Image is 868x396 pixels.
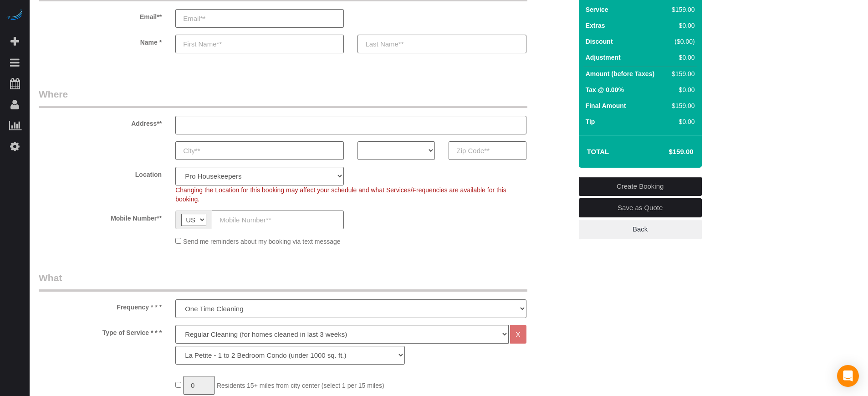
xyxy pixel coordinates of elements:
[183,238,341,245] span: Send me reminders about my booking via text message
[217,382,384,389] span: Residents 15+ miles from city center (select 1 per 15 miles)
[586,85,624,94] label: Tax @ 0.00%
[579,177,702,196] a: Create Booking
[668,5,694,14] div: $159.00
[357,35,526,53] input: Last Name**
[175,35,344,53] input: First Name**
[668,21,694,30] div: $0.00
[449,141,526,160] input: Zip Code**
[32,35,168,47] label: Name *
[668,101,694,110] div: $159.00
[32,299,168,312] label: Frequency * * *
[641,148,693,156] h4: $159.00
[586,69,654,78] label: Amount (before Taxes)
[586,117,595,126] label: Tip
[32,325,168,337] label: Type of Service * * *
[586,5,608,14] label: Service
[586,21,605,30] label: Extras
[668,117,694,126] div: $0.00
[586,53,621,62] label: Adjustment
[5,9,24,22] img: Automaid Logo
[32,167,168,179] label: Location
[579,198,702,217] a: Save as Quote
[668,85,694,94] div: $0.00
[39,87,527,108] legend: Where
[212,211,344,229] input: Mobile Number**
[837,365,859,387] div: Open Intercom Messenger
[668,69,694,78] div: $159.00
[175,186,506,203] span: Changing the Location for this booking may affect your schedule and what Services/Frequencies are...
[586,37,613,46] label: Discount
[668,37,694,46] div: ($0.00)
[668,53,694,62] div: $0.00
[579,220,702,239] a: Back
[39,271,527,292] legend: What
[586,101,626,110] label: Final Amount
[32,211,168,223] label: Mobile Number**
[587,148,609,155] strong: Total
